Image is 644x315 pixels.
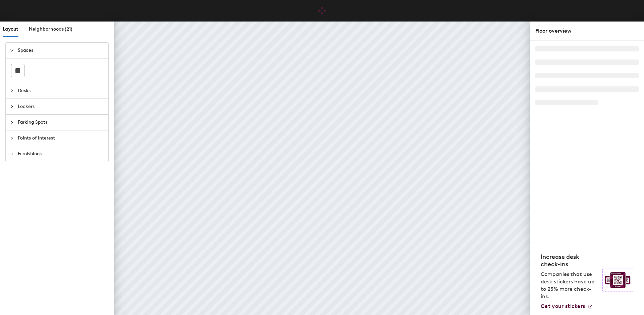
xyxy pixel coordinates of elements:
span: Spaces [18,43,104,58]
span: expanded [10,48,14,52]
span: Get your stickers [541,303,585,309]
span: Points of Interest [18,130,104,146]
h4: Increase desk check-ins [541,253,598,268]
span: Lockers [18,99,104,114]
span: collapsed [10,105,14,109]
span: Parking Spots [18,115,104,130]
span: collapsed [10,136,14,140]
span: collapsed [10,120,14,124]
span: Neighborhoods (21) [29,26,72,32]
span: Layout [3,26,18,32]
span: Furnishings [18,146,104,162]
a: Get your stickers [541,303,593,310]
span: collapsed [10,89,14,93]
p: Companies that use desk stickers have up to 25% more check-ins. [541,271,598,300]
span: Desks [18,83,104,99]
span: collapsed [10,152,14,156]
div: Floor overview [535,27,639,35]
img: Sticker logo [602,269,633,291]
